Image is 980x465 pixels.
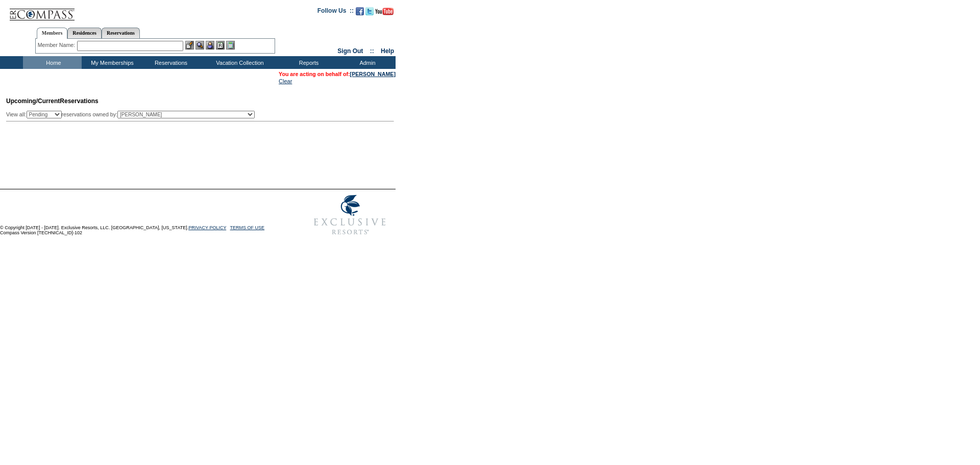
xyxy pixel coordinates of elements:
img: Exclusive Resorts [304,189,396,240]
a: Members [37,28,68,39]
td: Home [23,56,82,69]
a: PRIVACY POLICY [188,225,226,230]
img: b_calculator.gif [226,41,235,50]
img: Follow us on Twitter [365,7,374,15]
td: Reports [278,56,337,69]
a: Reservations [102,28,140,38]
td: Admin [337,56,396,69]
a: TERMS OF USE [230,225,265,230]
span: Reservations [6,97,99,105]
td: Vacation Collection [199,56,278,69]
span: :: [370,47,374,55]
img: Subscribe to our YouTube Channel [375,8,394,15]
div: Member Name: [38,41,77,50]
a: Subscribe to our YouTube Channel [375,10,394,16]
a: Follow us on Twitter [365,10,374,16]
img: Impersonate [206,41,214,50]
div: View all: reservations owned by: [6,111,259,118]
a: Residences [67,28,102,38]
span: You are acting on behalf of: [279,71,396,77]
td: My Memberships [82,56,140,69]
img: Become our fan on Facebook [356,7,364,15]
img: Reservations [216,41,225,50]
td: Reservations [140,56,199,69]
a: Help [381,47,394,55]
a: Sign Out [337,47,363,55]
span: Upcoming/Current [6,97,60,105]
img: b_edit.gif [185,41,194,50]
td: Follow Us :: [317,6,354,18]
img: View [195,41,204,50]
a: [PERSON_NAME] [350,71,396,77]
a: Become our fan on Facebook [356,10,364,16]
a: Clear [279,78,292,84]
